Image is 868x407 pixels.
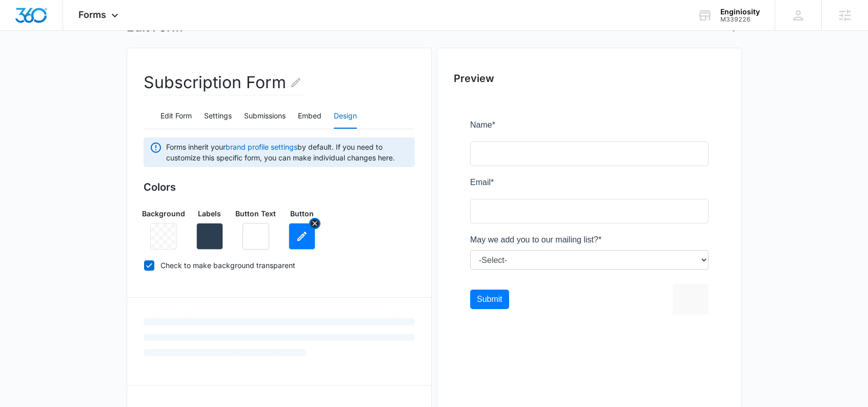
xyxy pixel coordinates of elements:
button: Settings [204,104,232,129]
p: Button Text [235,208,276,219]
iframe: reCAPTCHA [203,165,334,196]
a: brand profile settings [226,143,297,151]
div: account id [720,16,760,23]
button: Embed [298,104,321,129]
button: Design [334,104,357,129]
button: Remove [289,223,315,250]
button: Edit Form Name [290,70,302,95]
span: Submit [7,176,32,185]
button: Remove [243,223,269,250]
h2: Subscription Form [144,70,302,95]
label: Check to make background transparent [144,260,415,271]
div: account name [720,8,760,16]
button: Submissions [244,104,286,129]
button: Remove [196,223,223,250]
h3: Colors [144,179,415,195]
button: Edit Form [160,104,192,129]
p: Button [290,208,314,219]
p: Background [142,208,185,219]
span: Forms [78,9,106,20]
p: Labels [198,208,221,219]
h2: Preview [454,71,725,86]
span: Forms inherit your by default. If you need to customize this specific form, you can make individu... [166,141,409,163]
button: Remove [309,218,320,229]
